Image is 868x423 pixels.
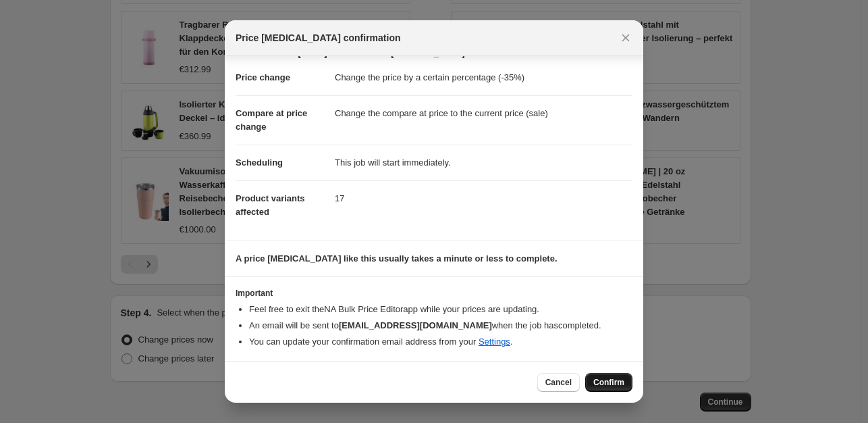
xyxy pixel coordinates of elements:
b: A price [MEDICAL_DATA] like this usually takes a minute or less to complete. [236,253,558,264]
button: Cancel [537,373,580,392]
dd: Change the price by a certain percentage (-35%) [335,60,632,95]
span: Scheduling [236,157,283,168]
b: [EMAIL_ADDRESS][DOMAIN_NAME] [339,320,492,330]
button: Confirm [585,373,632,392]
dd: Change the compare at price to the current price (sale) [335,95,632,131]
a: Settings [479,337,510,347]
li: Feel free to exit the NA Bulk Price Editor app while your prices are updating. [249,303,632,316]
dd: 17 [335,180,632,216]
dd: This job will start immediately. [335,145,632,180]
span: Price [MEDICAL_DATA] confirmation [236,31,401,45]
button: Close [616,28,635,47]
span: Compare at price change [236,108,307,132]
span: Product variants affected [236,193,305,217]
li: An email will be sent to when the job has completed . [249,319,632,332]
li: You can update your confirmation email address from your . [249,335,632,349]
span: Confirm [593,377,624,388]
h3: Important [236,288,632,299]
span: Price change [236,72,290,82]
span: Cancel [545,377,572,388]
